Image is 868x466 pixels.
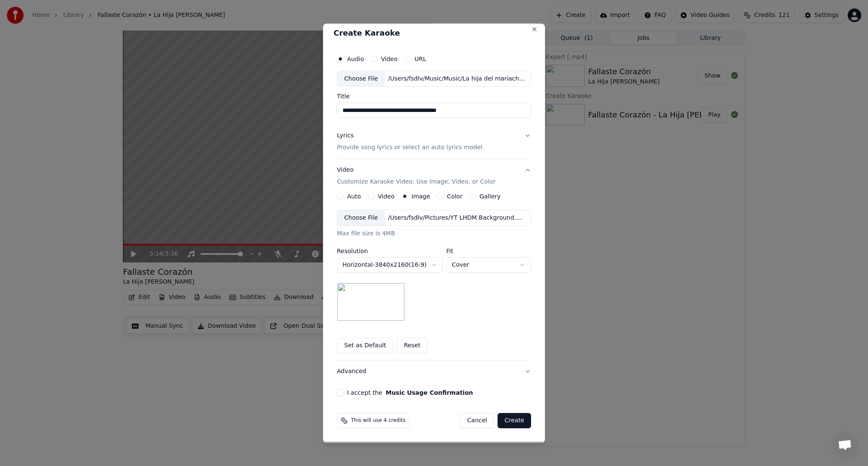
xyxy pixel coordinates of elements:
[381,56,398,62] label: Video
[385,75,529,83] div: /Users/fsdlv/Music/Music/La hija del mariachi/CD1/La hija del mariachi - Me equivoqué con tigo. ...
[337,159,531,193] button: VideoCustomize Karaoke Video: Use Image, Video, or Color
[397,338,428,354] button: Reset
[337,178,495,187] p: Customize Karaoke Video: Use Image, Video, or Color
[337,230,531,238] div: Max file size is 4MB
[337,193,531,360] div: VideoCustomize Karaoke Video: Use Image, Video, or Color
[337,211,385,226] div: Choose File
[337,361,531,383] button: Advanced
[347,390,473,396] label: I accept the
[385,214,529,223] div: /Users/fsdlv/Pictures/YT LHDM Background.png
[337,248,443,254] label: Resolution
[351,418,406,424] span: This will use 4 credits
[415,56,426,62] label: URL
[460,413,494,429] button: Cancel
[498,413,531,429] button: Create
[337,132,353,140] div: Lyrics
[347,194,361,200] label: Auto
[334,29,534,37] h2: Create Karaoke
[337,144,482,152] p: Provide song lyrics or select an auto lyrics model
[378,194,395,200] label: Video
[347,56,364,62] label: Audio
[446,248,531,254] label: Fit
[337,71,385,87] div: Choose File
[337,338,393,354] button: Set as Default
[447,194,463,200] label: Color
[337,125,531,159] button: LyricsProvide song lyrics or select an auto lyrics model
[479,194,501,200] label: Gallery
[337,166,495,187] div: Video
[386,390,473,396] button: I accept the
[337,94,531,100] label: Title
[412,194,430,200] label: Image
